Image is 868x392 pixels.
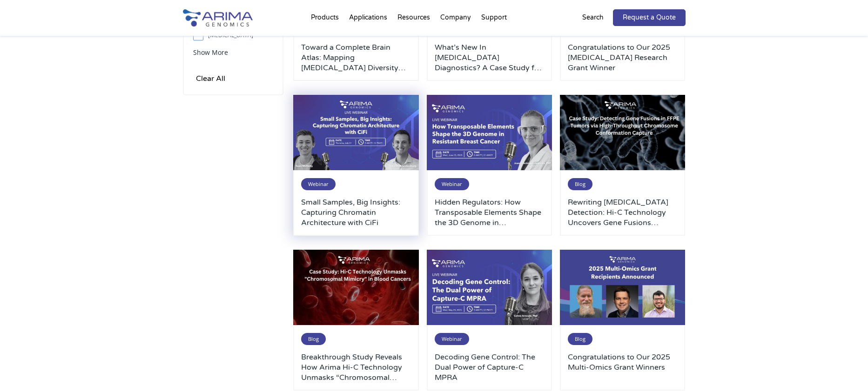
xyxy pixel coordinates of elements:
span: Webinar [435,333,469,345]
a: Congratulations to Our 2025 [MEDICAL_DATA] Research Grant Winner [568,42,678,73]
a: Hidden Regulators: How Transposable Elements Shape the 3D Genome in [GEOGRAPHIC_DATA] [MEDICAL_DATA] [435,197,545,228]
img: Arima-Genomics-logo [183,9,253,27]
img: Arima-March-Blog-Post-Banner-2-500x300.jpg [560,95,686,170]
span: Webinar [435,178,469,190]
a: Toward a Complete Brain Atlas: Mapping [MEDICAL_DATA] Diversity with Single-Cell Epigenomics [301,42,411,73]
a: Decoding Gene Control: The Dual Power of Capture-C MPRA [435,352,545,383]
a: Breakthrough Study Reveals How Arima Hi-C Technology Unmasks “Chromosomal Mimicry” in Blood Cancers [301,352,411,383]
p: Search [582,12,604,24]
span: Blog [568,178,592,190]
span: Blog [301,333,326,345]
img: July-2025-webinar-3-500x300.jpg [293,95,419,170]
img: Use-This-For-Webinar-Images-1-500x300.jpg [427,95,552,170]
a: Request a Quote [613,9,686,26]
img: 2025-multi-omics-grant-winners-500x300.jpg [560,250,686,325]
img: Arima-March-Blog-Post-Banner-1-500x300.jpg [293,250,419,325]
span: Blog [568,333,592,345]
span: Webinar [301,178,336,190]
a: Congratulations to Our 2025 Multi-Omics Grant Winners [568,352,678,383]
a: Rewriting [MEDICAL_DATA] Detection: Hi-C Technology Uncovers Gene Fusions Missed by Standard Methods [568,197,678,228]
a: What’s New In [MEDICAL_DATA] Diagnostics? A Case Study for Diagnosing [MEDICAL_DATA] with a Myste... [435,42,545,73]
a: Small Samples, Big Insights: Capturing Chromatin Architecture with CiFi [301,197,411,228]
img: Use-This-For-Webinar-Images-500x300.jpg [427,250,552,325]
span: Show More [193,48,228,57]
input: Clear All [193,72,228,85]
